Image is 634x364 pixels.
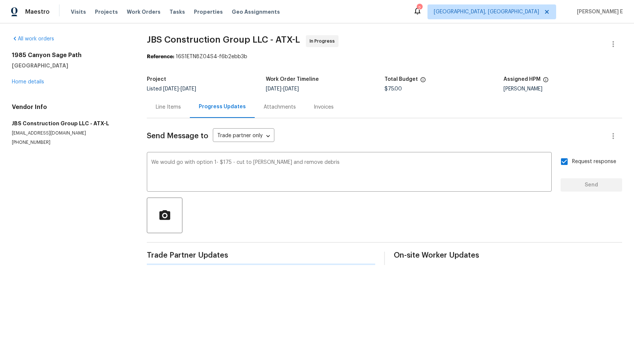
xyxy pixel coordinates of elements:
span: Trade Partner Updates [147,252,375,259]
span: [DATE] [181,86,196,92]
span: $75.00 [384,86,402,92]
span: Request response [572,158,616,166]
span: Maestro [25,8,50,16]
a: All work orders [12,36,54,42]
div: Line Items [156,103,181,111]
span: The total cost of line items that have been proposed by Opendoor. This sum includes line items th... [420,77,426,86]
span: [DATE] [283,86,299,92]
h5: JBS Construction Group LLC - ATX-L [12,120,129,127]
h5: [GEOGRAPHIC_DATA] [12,62,129,69]
span: - [266,86,299,92]
span: JBS Construction Group LLC - ATX-L [147,35,300,44]
p: [PHONE_NUMBER] [12,139,129,146]
span: In Progress [310,37,338,45]
span: - [163,86,196,92]
span: The hpm assigned to this work order. [543,77,549,86]
p: [EMAIL_ADDRESS][DOMAIN_NAME] [12,130,129,136]
h5: Project [147,77,166,82]
div: 16S1ETN8Z04S4-f6b2ebb3b [147,53,622,60]
span: Projects [95,8,118,16]
span: Properties [194,8,223,16]
div: [PERSON_NAME] [503,86,623,92]
h5: Assigned HPM [503,77,541,82]
h5: Work Order Timeline [266,77,319,82]
div: Invoices [314,103,334,111]
div: Progress Updates [199,103,246,110]
h4: Vendor Info [12,103,129,111]
textarea: We would go with option 1- $175 - cut to [PERSON_NAME] and remove debris [151,160,547,186]
span: [GEOGRAPHIC_DATA], [GEOGRAPHIC_DATA] [434,8,539,16]
span: Geo Assignments [232,8,280,16]
span: Tasks [169,9,185,14]
a: Home details [12,79,44,85]
span: [DATE] [266,86,281,92]
span: Visits [71,8,86,16]
span: Send Message to [147,132,208,140]
span: [DATE] [163,86,179,92]
div: 2 [417,4,422,12]
div: Attachments [264,103,296,111]
span: Listed [147,86,196,92]
h5: Total Budget [384,77,418,82]
div: Trade partner only [213,130,274,142]
b: Reference: [147,54,174,59]
h2: 1985 Canyon Sage Path [12,52,129,59]
span: Work Orders [127,8,161,16]
span: [PERSON_NAME] E [574,8,623,16]
span: On-site Worker Updates [394,252,622,259]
